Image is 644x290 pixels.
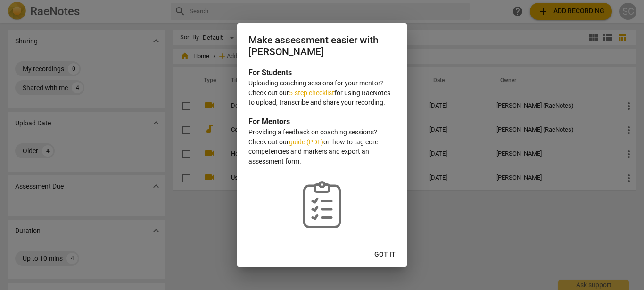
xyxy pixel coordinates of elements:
[248,34,396,58] h2: Make assessment easier with [PERSON_NAME]
[248,127,396,166] p: Providing a feedback on coaching sessions? Check out our on how to tag core competencies and mark...
[248,117,290,126] b: For Mentors
[289,138,323,146] a: guide (PDF)
[248,68,292,77] b: For Students
[367,246,403,263] button: Got it
[248,78,396,108] p: Uploading coaching sessions for your mentor? Check out our for using RaeNotes to upload, transcri...
[374,250,396,259] span: Got it
[289,89,334,97] a: 5-step checklist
